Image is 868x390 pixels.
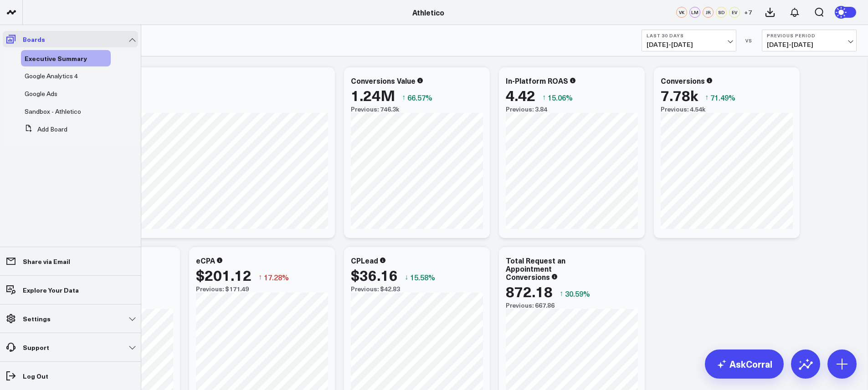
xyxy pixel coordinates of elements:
[23,315,51,322] p: Settings
[661,76,705,86] div: Conversions
[41,106,328,113] div: Previous: $194.32k
[506,87,535,103] div: 4.42
[506,106,638,113] div: Previous: 3.84
[642,30,736,51] button: Last 30 Days[DATE]-[DATE]
[647,41,731,48] span: [DATE] - [DATE]
[710,92,735,102] span: 71.49%
[729,7,740,18] div: EV
[560,288,563,299] span: ↑
[351,106,483,113] div: Previous: 746.3k
[705,349,784,379] a: AskCorral
[23,344,49,351] p: Support
[548,92,573,102] span: 15.06%
[716,7,727,18] div: SD
[412,7,444,17] a: Athletico
[23,258,70,265] p: Share via Email
[351,76,416,86] div: Conversions Value
[542,91,546,103] span: ↑
[506,255,565,282] div: Total Request an Appointment Conversions
[661,87,698,103] div: 7.78k
[196,285,328,293] div: Previous: $171.49
[402,91,406,103] span: ↑
[506,76,568,86] div: In-Platform ROAS
[25,71,78,80] span: Google Analytics 4
[25,107,81,116] span: Sandbox - Athletico
[25,108,81,115] a: Sandbox - Athletico
[767,41,852,48] span: [DATE] - [DATE]
[405,271,408,283] span: ↓
[23,372,48,380] p: Log Out
[742,7,753,18] button: +7
[407,92,432,102] span: 66.57%
[25,55,87,62] a: Executive Summary
[705,91,709,103] span: ↑
[351,87,395,103] div: 1.24M
[689,7,700,18] div: LM
[21,121,67,137] button: Add Board
[351,285,483,293] div: Previous: $42.83
[25,89,57,98] span: Google Ads
[565,289,590,299] span: 30.59%
[196,255,215,265] div: eCPA
[647,33,731,38] b: Last 30 Days
[506,302,638,309] div: Previous: 667.86
[506,283,553,299] div: 872.18
[741,38,757,43] div: VS
[258,271,262,283] span: ↑
[25,72,78,80] a: Google Analytics 4
[25,90,57,97] a: Google Ads
[676,7,687,18] div: VK
[196,267,252,283] div: $201.12
[703,7,714,18] div: JR
[23,35,45,43] p: Boards
[762,30,857,51] button: Previous Period[DATE]-[DATE]
[351,255,378,265] div: CPLead
[23,286,79,294] p: Explore Your Data
[351,267,398,283] div: $36.16
[744,9,752,15] span: + 7
[264,272,289,282] span: 17.28%
[410,272,435,282] span: 15.58%
[661,106,793,113] div: Previous: 4.54k
[3,368,138,384] a: Log Out
[767,33,852,38] b: Previous Period
[25,54,87,63] span: Executive Summary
